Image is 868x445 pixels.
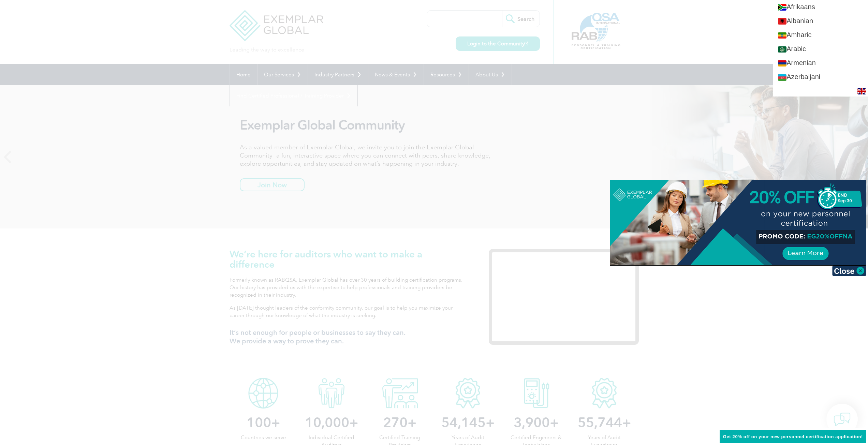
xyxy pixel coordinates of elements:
[773,14,868,28] a: Albanian
[773,28,868,42] a: Amharic
[778,60,786,67] img: hy
[857,88,866,94] img: en
[723,434,863,439] span: Get 20% off on your new personnel certification application!
[778,46,786,53] img: ar
[773,70,868,84] a: Azerbaijani
[773,42,868,56] a: Arabic
[773,84,868,98] a: Basque
[778,74,786,81] img: az
[832,266,866,276] img: Close
[778,32,786,39] img: am
[773,56,868,70] a: Armenian
[778,18,786,25] img: sq
[778,4,786,11] img: af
